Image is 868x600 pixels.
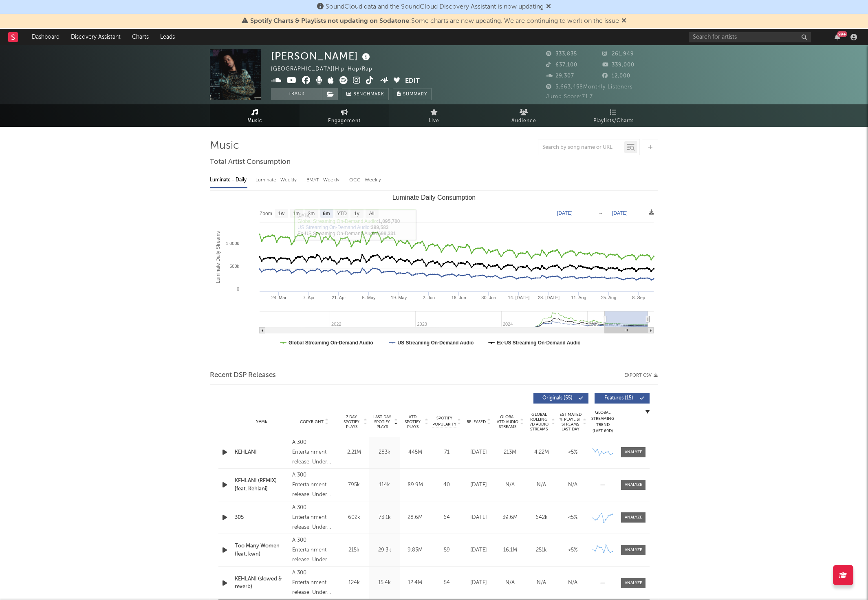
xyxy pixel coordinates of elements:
a: Engagement [300,104,389,127]
span: Jump Score: 71.7 [546,94,593,99]
text: 5. May [362,295,376,300]
a: KEHLANI (REMIX) [feat. Kehlani] [235,477,288,493]
text: 0 [237,287,239,291]
div: Luminate - Daily [210,173,247,187]
text: 24. Mar [271,295,287,300]
text: 11. Aug [571,295,586,300]
span: Released [467,419,486,424]
span: Total Artist Consumption [210,157,291,167]
span: Features ( 15 ) [600,396,637,401]
div: N/A [496,579,524,587]
text: 1 000k [226,241,240,246]
span: 261,949 [602,51,634,57]
button: Features(15) [595,393,650,404]
div: [DATE] [465,448,492,457]
text: 2. Jun [423,295,435,300]
button: Originals(55) [533,393,588,404]
div: 64 [432,514,461,522]
div: N/A [528,481,555,489]
div: 213M [496,448,524,457]
span: Estimated % Playlist Streams Last Day [559,412,582,432]
div: Name [235,419,288,425]
div: OCC - Weekly [349,173,382,187]
text: 3m [308,211,315,216]
text: 14. [DATE] [508,295,529,300]
span: 29,307 [546,73,574,79]
a: Audience [479,104,568,127]
text: [DATE] [557,210,573,216]
a: Dashboard [26,29,65,45]
text: All [369,211,374,216]
span: Dismiss [621,18,626,24]
div: [GEOGRAPHIC_DATA] | Hip-Hop/Rap [271,64,382,74]
div: 12.4M [402,579,428,587]
div: <5% [559,514,586,522]
text: 21. Apr [332,295,346,300]
div: <5% [559,448,586,457]
text: Zoom [260,211,272,216]
span: ATD Spotify Plays [402,415,423,429]
div: [DATE] [465,481,492,489]
a: KEHLANI (slowed & reverb) [235,575,288,591]
text: 1w [278,211,285,216]
div: [DATE] [465,546,492,554]
span: Spotify Charts & Playlists not updating on Sodatone [250,18,409,24]
div: Global Streaming Trend (Last 60D) [590,410,615,434]
span: Music [247,116,262,126]
span: 637,100 [546,62,577,68]
a: Live [389,104,479,127]
span: Benchmark [353,90,384,99]
div: 251k [528,546,555,554]
a: KEHLANI [235,448,288,457]
div: A 300 Entertainment release. Under exclusive license to 300 Entertainment LLC., © 2025 Indigo Kid... [292,503,337,532]
div: 9.83M [402,546,428,554]
div: 54 [432,579,461,587]
div: Luminate - Weekly [256,173,298,187]
svg: Luminate Daily Consumption [210,191,658,354]
text: 8. Sep [632,295,645,300]
button: Edit [405,76,420,86]
div: BMAT - Weekly [306,173,341,187]
div: <5% [559,546,586,554]
button: Export CSV [624,373,658,378]
a: Charts [126,29,154,45]
span: Summary [403,92,427,97]
text: 1y [354,211,359,216]
a: Too Many Women (feat. kwn) [235,542,288,558]
span: Playlists/Charts [593,116,634,126]
span: Global ATD Audio Streams [496,415,519,429]
div: N/A [559,579,586,587]
span: 333,835 [546,51,577,57]
text: Luminate Daily Consumption [392,194,476,201]
span: Dismiss [546,4,551,10]
span: Last Day Spotify Plays [371,415,393,429]
div: N/A [559,481,586,489]
text: 25. Aug [601,295,616,300]
div: 89.9M [402,481,428,489]
span: 12,000 [602,73,630,79]
div: [PERSON_NAME] [271,49,372,63]
div: 795k [341,481,367,489]
text: 500k [229,264,239,269]
div: A 300 Entertainment release. Under exclusive license to 300 Entertainment LLC., © 2024 Indigo Kid... [292,470,337,500]
span: 5,663,458 Monthly Listeners [546,84,633,90]
text: Luminate Daily Streams [215,231,221,283]
span: 339,000 [602,62,634,68]
a: 305 [235,514,288,522]
span: : Some charts are now updating. We are continuing to work on the issue [250,18,619,24]
span: Live [429,116,439,126]
div: 283k [371,448,398,457]
div: 602k [341,514,367,522]
div: 29.3k [371,546,398,554]
text: YTD [337,211,347,216]
div: [DATE] [465,579,492,587]
div: 2.21M [341,448,367,457]
div: 124k [341,579,367,587]
div: 73.1k [371,514,398,522]
div: 445M [402,448,428,457]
